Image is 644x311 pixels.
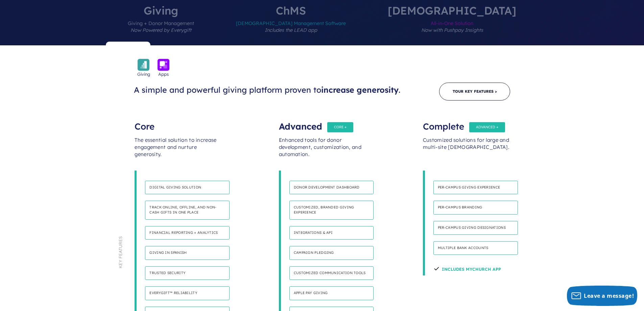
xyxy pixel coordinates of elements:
[236,16,346,45] span: [DEMOGRAPHIC_DATA] Management Software
[433,221,518,235] h4: Per-campus giving designations
[145,201,230,219] h4: Track online, offline, and non-cash gifts in one place
[423,116,509,130] div: Complete
[279,130,365,171] div: Enhanced tools for donor development, customization, and automation.
[567,286,637,306] button: Leave a message!
[130,27,191,33] em: Now Powered by Everygift
[289,246,374,260] h4: Campaign pledging
[289,266,374,280] h4: Customized communication tools
[145,226,230,240] h4: Financial reporting + analytics
[145,286,230,300] h4: Everygift™ Reliability
[135,116,221,130] div: Core
[439,83,510,101] a: Tour Key Features >
[279,116,365,130] div: Advanced
[108,5,214,45] label: Giving
[216,5,366,45] label: ChMS
[433,261,501,275] h4: Includes Mychurch App
[388,16,516,45] span: All-in-One Solution
[584,292,634,299] span: Leave a message!
[158,71,169,77] span: Apps
[289,286,374,300] h4: Apple Pay Giving
[433,181,518,195] h4: Per-Campus giving experience
[289,201,374,219] h4: Customized, branded giving experience
[138,59,149,71] img: icon_giving-bckgrnd-600x600-1.png
[433,241,518,255] h4: Multiple bank accounts
[321,85,399,95] span: increase generosity
[145,266,230,280] h4: Trusted security
[367,5,536,45] label: [DEMOGRAPHIC_DATA]
[128,16,194,45] span: Giving + Donor Management
[134,85,407,95] h3: A simple and powerful giving platform proven to .
[145,246,230,260] h4: Giving in Spanish
[421,27,483,33] em: Now with Pushpay Insights
[158,59,169,71] img: icon_apps-bckgrnd-600x600-1.png
[423,130,509,171] div: Customized solutions for large and multi-site [DEMOGRAPHIC_DATA].
[135,130,221,171] div: The essential solution to increase engagement and nurture generosity.
[289,226,374,240] h4: Integrations & API
[137,71,150,77] span: Giving
[265,27,317,33] em: Includes the LEAD app
[145,181,230,195] h4: Digital giving solution
[433,201,518,215] h4: Per-campus branding
[289,181,374,195] h4: Donor development dashboard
